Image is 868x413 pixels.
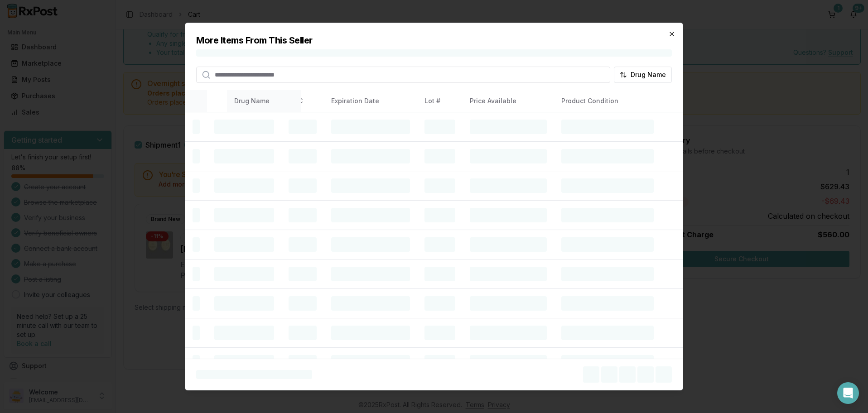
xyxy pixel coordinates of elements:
[631,70,666,79] span: Drug Name
[614,67,672,83] button: Drug Name
[417,90,463,112] th: Lot #
[324,90,417,112] th: Expiration Date
[196,34,672,47] h2: More Items From This Seller
[281,90,324,112] th: NDC
[227,90,301,112] th: Drug Name
[463,90,554,112] th: Price Available
[554,90,661,112] th: Product Condition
